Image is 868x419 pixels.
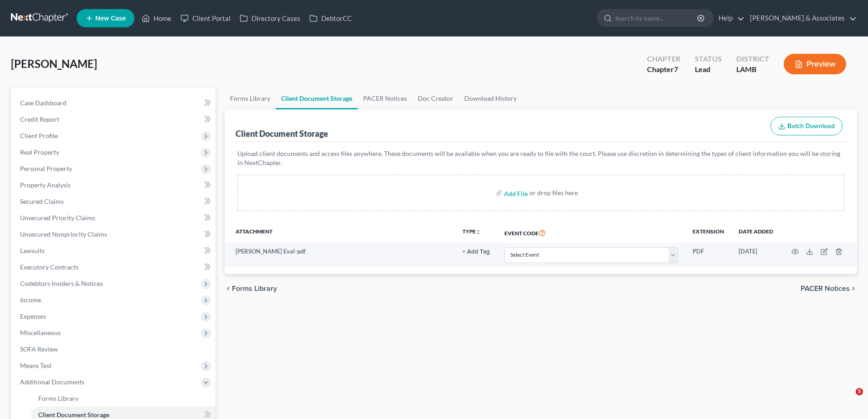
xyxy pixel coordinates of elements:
[459,88,522,109] a: Download History
[695,54,722,64] div: Status
[20,279,103,287] span: Codebtors Insiders & Notices
[38,394,78,402] span: Forms Library
[13,259,216,275] a: Executory Contracts
[647,64,680,75] div: Chapter
[176,10,235,26] a: Client Portal
[412,88,459,109] a: Doc Creator
[11,57,97,70] span: [PERSON_NAME]
[225,222,455,243] th: Attachment
[13,95,216,111] a: Case Dashboard
[674,65,678,73] span: 7
[20,165,72,172] span: Personal Property
[837,388,859,410] iframe: Intercom live chat
[232,285,277,292] span: Forms Library
[235,10,305,26] a: Directory Cases
[497,222,685,243] th: Event Code
[95,15,126,22] span: New Case
[736,64,769,75] div: LAMB
[714,10,745,26] a: Help
[38,411,109,419] span: Client Document Storage
[20,115,59,123] span: Credit Report
[20,312,46,320] span: Expenses
[305,10,356,26] a: DebtorCC
[358,88,412,109] a: PACER Notices
[20,181,71,189] span: Property Analysis
[20,362,51,369] span: Means Test
[736,54,769,64] div: District
[20,230,107,238] span: Unsecured Nonpriority Claims
[615,10,699,26] input: Search by name...
[237,149,844,167] p: Upload client documents and access files anywhere. These documents will be available when you are...
[20,214,95,222] span: Unsecured Priority Claims
[13,177,216,193] a: Property Analysis
[731,243,781,267] td: [DATE]
[20,197,64,205] span: Secured Claims
[13,243,216,259] a: Lawsuits
[13,341,216,357] a: SOFA Review
[801,285,857,292] button: PACER Notices chevron_right
[225,285,232,292] i: chevron_left
[225,88,276,109] a: Forms Library
[20,378,84,386] span: Additional Documents
[685,243,731,267] td: PDF
[850,285,857,292] i: chevron_right
[745,10,857,26] a: [PERSON_NAME] & Associates
[462,229,481,235] button: TYPEunfold_more
[770,117,842,136] button: Batch Download
[225,243,455,267] td: [PERSON_NAME] Eval-pdf
[462,249,490,255] button: + Add Tag
[13,226,216,243] a: Unsecured Nonpriority Claims
[276,88,358,109] a: Client Document Storage
[784,54,846,74] button: Preview
[685,222,731,243] th: Extension
[20,148,59,156] span: Real Property
[20,296,41,304] span: Income
[20,99,67,107] span: Case Dashboard
[20,345,58,353] span: SOFA Review
[801,285,850,292] span: PACER Notices
[20,132,58,140] span: Client Profile
[856,388,863,395] span: 5
[236,128,328,139] div: Client Document Storage
[20,247,45,254] span: Lawsuits
[225,285,277,292] button: chevron_left Forms Library
[13,111,216,128] a: Credit Report
[462,247,490,256] a: + Add Tag
[137,10,176,26] a: Home
[695,64,722,75] div: Lead
[476,229,481,235] i: unfold_more
[31,390,216,407] a: Forms Library
[20,329,61,336] span: Miscellaneous
[731,222,781,243] th: Date added
[529,188,578,197] div: or drop files here
[13,193,216,210] a: Secured Claims
[13,210,216,226] a: Unsecured Priority Claims
[20,263,78,271] span: Executory Contracts
[647,54,680,64] div: Chapter
[787,122,835,130] span: Batch Download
